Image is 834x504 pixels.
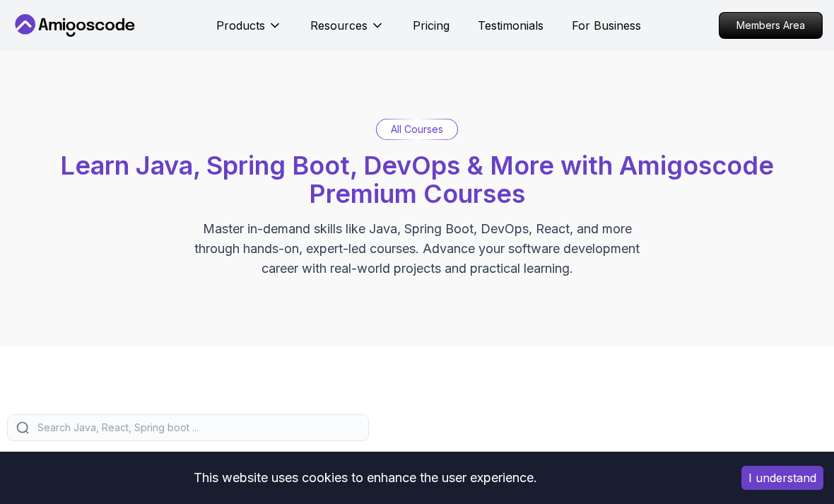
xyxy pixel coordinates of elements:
[741,466,823,490] button: Accept cookies
[11,462,720,493] div: This website uses cookies to enhance the user experience.
[180,219,654,279] p: Master in-demand skills like Java, Spring Boot, DevOps, React, and more through hands-on, expert-...
[60,150,774,209] span: Learn Java, Spring Boot, DevOps & More with Amigoscode Premium Courses
[391,122,443,136] p: All Courses
[35,421,360,435] input: Search Java, React, Spring boot ...
[572,17,641,34] a: For Business
[478,17,544,34] a: Testimonials
[216,17,265,34] p: Products
[720,13,822,38] p: Members Area
[719,12,823,39] a: Members Area
[310,17,368,34] p: Resources
[310,17,384,45] button: Resources
[216,17,282,45] button: Products
[413,17,450,34] a: Pricing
